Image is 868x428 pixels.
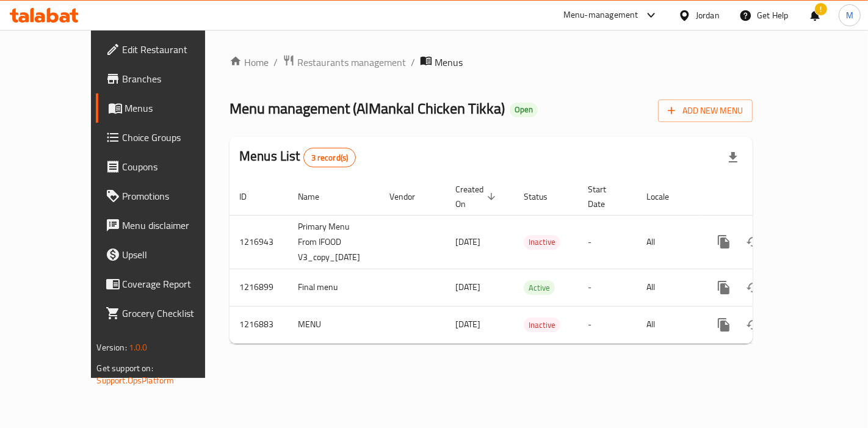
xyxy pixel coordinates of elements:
[658,100,753,122] button: Add New Menu
[297,55,406,70] span: Restaurants management
[96,299,236,328] a: Grocery Checklist
[524,281,555,295] span: Active
[637,306,700,343] td: All
[230,178,836,344] table: enhanced table
[97,339,127,355] span: Version:
[123,218,226,233] span: Menu disclaimer
[524,318,560,332] span: Inactive
[563,8,638,23] div: Menu-management
[97,360,153,376] span: Get support on:
[96,269,236,299] a: Coverage Report
[709,227,739,256] button: more
[239,147,356,167] h2: Menus List
[524,235,560,249] span: Inactive
[283,54,406,70] a: Restaurants management
[230,269,288,306] td: 1216899
[524,280,555,295] div: Active
[123,247,226,262] span: Upsell
[588,182,622,211] span: Start Date
[637,269,700,306] td: All
[709,310,739,339] button: more
[125,101,226,115] span: Menus
[123,42,226,57] span: Edit Restaurant
[230,95,505,122] span: Menu management ( AlMankal Chicken Tikka )
[96,211,236,240] a: Menu disclaimer
[97,372,175,388] a: Support.OpsPlatform
[455,279,480,295] span: [DATE]
[739,273,768,302] button: Change Status
[288,269,380,306] td: Final menu
[230,306,288,343] td: 1216883
[304,152,356,164] span: 3 record(s)
[709,273,739,302] button: more
[123,189,226,203] span: Promotions
[455,182,499,211] span: Created On
[298,189,335,204] span: Name
[96,123,236,152] a: Choice Groups
[578,306,637,343] td: -
[524,189,563,204] span: Status
[389,189,431,204] span: Vendor
[739,227,768,256] button: Change Status
[230,215,288,269] td: 1216943
[288,306,380,343] td: MENU
[96,152,236,181] a: Coupons
[273,55,278,70] li: /
[637,215,700,269] td: All
[510,103,538,117] div: Open
[411,55,415,70] li: /
[578,215,637,269] td: -
[303,148,356,167] div: Total records count
[846,9,853,22] span: M
[455,234,480,250] span: [DATE]
[123,71,226,86] span: Branches
[510,104,538,115] span: Open
[700,178,836,216] th: Actions
[230,55,269,70] a: Home
[123,130,226,145] span: Choice Groups
[455,316,480,332] span: [DATE]
[524,235,560,250] div: Inactive
[739,310,768,339] button: Change Status
[696,9,720,22] div: Jordan
[96,35,236,64] a: Edit Restaurant
[96,240,236,269] a: Upsell
[123,277,226,291] span: Coverage Report
[668,103,743,118] span: Add New Menu
[435,55,463,70] span: Menus
[230,54,753,70] nav: breadcrumb
[123,306,226,321] span: Grocery Checklist
[96,93,236,123] a: Menus
[646,189,685,204] span: Locale
[718,143,748,172] div: Export file
[129,339,148,355] span: 1.0.0
[123,159,226,174] span: Coupons
[524,317,560,332] div: Inactive
[96,181,236,211] a: Promotions
[288,215,380,269] td: Primary Menu From IFOOD V3_copy_[DATE]
[578,269,637,306] td: -
[239,189,262,204] span: ID
[96,64,236,93] a: Branches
